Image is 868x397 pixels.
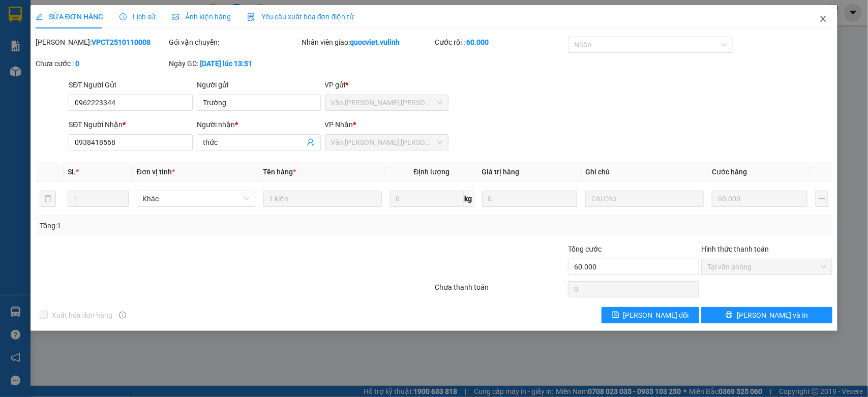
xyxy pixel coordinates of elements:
div: Gói vận chuyển: [169,37,300,48]
span: VP Nhận [325,120,353,129]
span: Yêu cầu xuất hóa đơn điện tử [247,13,354,21]
div: SĐT Người Nhận [69,119,193,130]
span: [PERSON_NAME] đổi [623,310,689,321]
span: Lịch sử [119,13,156,21]
span: Định lượng [414,168,450,176]
input: VD: Bàn, Ghế [263,191,382,207]
span: Tổng cước [568,245,602,253]
div: Chưa cước : [36,58,167,69]
span: info-circle [119,312,126,319]
span: save [612,311,619,319]
input: Ghi Chú [585,191,704,207]
span: Đơn vị tính [137,168,175,176]
input: 0 [482,191,578,207]
span: kg [464,191,474,207]
div: [PERSON_NAME]: [36,37,167,48]
b: [DATE] lúc 13:51 [200,59,252,68]
span: Khác [143,191,249,206]
button: save[PERSON_NAME] đổi [602,307,699,323]
span: Văn phòng Vũ Linh [331,95,443,110]
th: Ghi chú [581,162,708,182]
span: Ảnh kiện hàng [172,13,231,21]
div: Nhân viên giao: [302,37,433,48]
b: 0 [75,59,79,68]
b: 60.000 [466,38,489,46]
b: quocviet.vulinh [350,38,400,46]
span: clock-circle [119,13,127,20]
div: Người gửi [197,79,321,90]
div: Cước rồi : [435,37,566,48]
span: close [819,15,827,23]
b: VPCT2510110008 [92,38,151,46]
input: 0 [712,191,807,207]
span: Xuất hóa đơn hàng [48,310,117,321]
div: VP gửi [325,79,449,90]
span: printer [726,311,733,319]
label: Hình thức thanh toán [701,245,769,253]
span: Cước hàng [712,168,747,176]
span: user-add [307,138,315,146]
span: Tên hàng [263,168,296,176]
div: Người nhận [197,119,321,130]
button: delete [40,191,56,207]
img: icon [247,13,255,21]
span: picture [172,13,179,20]
button: printer[PERSON_NAME] và In [701,307,832,323]
span: SỬA ĐƠN HÀNG [36,13,103,21]
button: plus [816,191,828,207]
span: Giá trị hàng [482,168,520,176]
span: Văn phòng Cao Thắng [331,135,443,150]
span: Tại văn phòng [707,259,826,274]
div: SĐT Người Gửi [69,79,193,90]
span: SL [68,168,76,176]
span: edit [36,13,43,20]
div: Tổng: 1 [40,220,336,231]
span: [PERSON_NAME] và In [737,310,808,321]
button: Close [809,5,837,34]
div: Chưa thanh toán [434,282,567,299]
div: Ngày GD: [169,58,300,69]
